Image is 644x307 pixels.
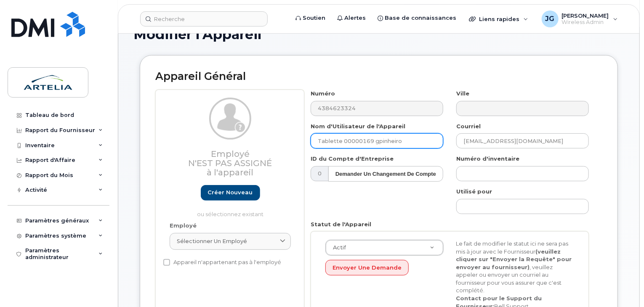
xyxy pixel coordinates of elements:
[207,167,254,177] span: à l'appareil
[456,90,469,98] label: Ville
[133,27,624,42] h1: Modifier l'Appareil
[170,233,291,250] a: Sélectionner un employé
[163,257,281,267] label: Appareil n'appartenant pas à l'employé
[385,14,456,22] span: Base de connaissances
[140,11,268,26] input: Recherche
[325,260,409,275] button: Envoyer une Demande
[311,90,335,98] label: Numéro
[372,10,462,26] a: Base de connaissances
[290,10,331,26] a: Soutien
[546,14,555,24] span: JG
[201,185,260,201] a: Créer nouveau
[170,222,197,230] label: Employé
[326,240,443,255] a: Actif
[155,71,602,82] h2: Appareil Général
[311,122,405,130] label: Nom d'Utilisateur de l'Appareil
[303,14,325,22] span: Soutien
[456,122,481,130] label: Courriel
[170,149,291,177] h3: Employé
[335,171,436,177] strong: Demander un Changement de Compte
[344,14,366,22] span: Alertes
[328,244,346,251] span: Actif
[456,155,519,163] label: Numéro d'inventaire
[562,12,609,19] span: [PERSON_NAME]
[479,16,519,22] span: Liens rapides
[328,166,443,182] button: Demander un Changement de Compte
[463,11,534,27] div: Liens rapides
[456,188,492,196] label: Utilisé pour
[163,259,170,266] input: Appareil n'appartenant pas à l'employé
[170,210,291,218] p: ou sélectionnez existant
[311,155,394,163] label: ID du Compte d'Entreprise
[311,220,371,228] label: Statut de l'Appareil
[536,11,624,27] div: Justin Gauthier
[562,19,609,26] span: Wireless Admin
[189,158,272,168] span: N'est pas assigné
[331,10,372,26] a: Alertes
[177,237,247,245] span: Sélectionner un employé
[456,248,572,270] strong: (veuillez cliquer sur "Envoyer la Requête" pour envoyer au fournisseur)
